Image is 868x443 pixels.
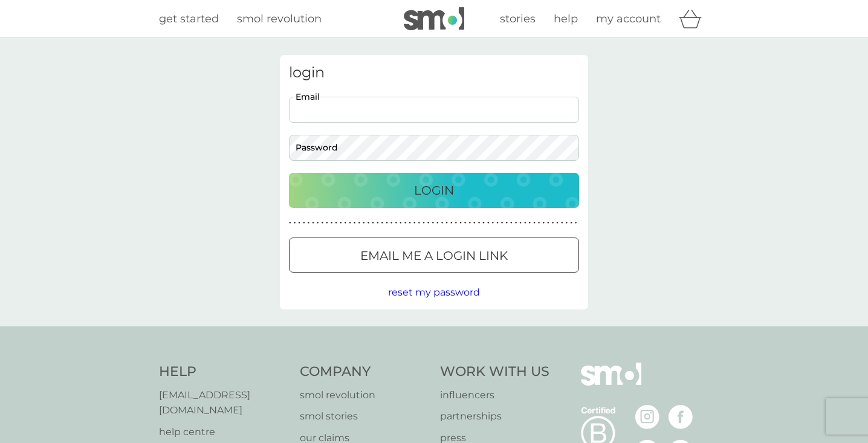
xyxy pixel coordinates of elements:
p: ● [547,220,549,226]
a: [EMAIL_ADDRESS][DOMAIN_NAME] [159,387,288,418]
p: ● [404,220,407,226]
p: ● [413,220,416,226]
p: ● [468,220,471,226]
a: get started [159,10,219,28]
p: ● [368,220,370,226]
p: ● [409,220,411,226]
p: ● [308,220,310,226]
span: reset my password [388,286,480,298]
p: ● [395,220,397,226]
h3: login [289,64,579,82]
p: ● [377,220,379,226]
p: ● [464,220,467,226]
a: my account [596,10,661,28]
p: ● [321,220,323,226]
p: ● [566,220,568,226]
p: ● [538,220,540,226]
p: ● [445,220,448,226]
p: ● [533,220,536,226]
a: stories [500,10,536,28]
p: ● [441,220,444,226]
p: ● [473,220,476,226]
a: help [554,10,578,28]
a: influencers [440,387,549,403]
img: smol [404,7,464,30]
span: get started [159,12,219,25]
span: stories [500,12,536,25]
p: ● [381,220,384,226]
p: ● [556,220,559,226]
div: basket [679,7,709,31]
p: ● [561,220,563,226]
p: ● [510,220,513,226]
span: smol revolution [237,12,322,25]
p: ● [501,220,504,226]
p: Email me a login link [360,246,508,265]
p: ● [363,220,365,226]
p: ● [455,220,458,226]
a: smol revolution [300,387,429,403]
h4: Company [300,363,429,381]
img: visit the smol Instagram page [635,405,659,429]
a: help centre [159,424,288,440]
p: ● [345,220,347,226]
button: reset my password [388,285,480,300]
p: ● [390,220,393,226]
p: ● [450,220,453,226]
p: ● [289,220,291,226]
p: ● [436,220,439,226]
img: visit the smol Facebook page [669,405,693,429]
p: ● [487,220,490,226]
p: ● [519,220,522,226]
a: smol stories [300,409,429,424]
p: ● [432,220,434,226]
p: ● [335,220,337,226]
p: ● [496,220,499,226]
p: ● [303,220,305,226]
span: my account [596,12,661,25]
p: Login [414,181,454,200]
p: ● [459,220,462,226]
p: ● [354,220,356,226]
p: ● [418,220,421,226]
h4: Help [159,363,288,381]
button: Email me a login link [289,238,579,273]
a: smol revolution [237,10,322,28]
p: ● [515,220,517,226]
p: ● [298,220,300,226]
p: ● [427,220,430,226]
p: ● [478,220,481,226]
p: ● [542,220,545,226]
p: ● [570,220,572,226]
p: ● [492,220,494,226]
p: ● [358,220,360,226]
p: ● [482,220,485,226]
p: ● [340,220,342,226]
span: help [554,12,578,25]
img: smol [581,363,641,404]
p: ● [400,220,402,226]
p: ● [326,220,328,226]
p: ● [372,220,374,226]
h4: Work With Us [440,363,549,381]
p: ● [505,220,508,226]
p: ● [529,220,531,226]
p: ● [386,220,388,226]
p: ● [552,220,554,226]
button: Login [289,173,579,208]
p: ● [317,220,319,226]
p: ● [294,220,296,226]
p: ● [423,220,425,226]
p: ● [524,220,526,226]
p: ● [575,220,577,226]
p: ● [349,220,351,226]
a: partnerships [440,409,549,424]
p: ● [331,220,333,226]
p: ● [312,220,314,226]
